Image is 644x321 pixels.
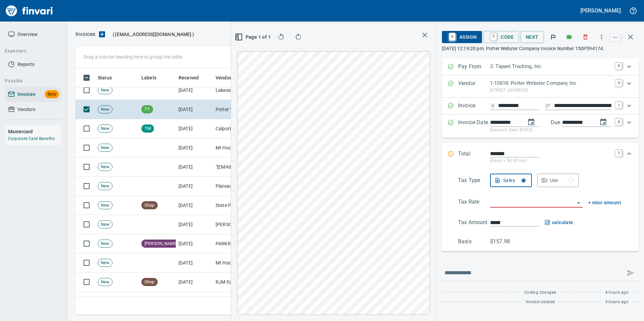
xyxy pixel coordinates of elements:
[98,221,112,228] span: New
[458,79,490,94] p: Vendor
[176,81,213,100] td: [DATE]
[98,260,112,266] span: New
[18,30,37,39] span: Overview
[98,106,112,113] span: New
[176,292,213,314] td: [DATE]
[176,215,213,234] td: [DATE]
[458,150,490,164] p: Total
[239,33,267,41] span: Page 1 of 1
[213,292,280,314] td: Westside Concrete Accessories (1-11115)
[447,31,477,43] span: Assign
[141,74,165,82] span: Click to Sort
[98,202,112,209] span: New
[458,63,490,71] p: Pay From
[615,150,622,156] a: T
[490,238,522,246] p: $157.98
[526,299,555,306] span: Invoice created
[45,91,59,98] span: Beta
[615,102,622,108] a: I
[526,33,539,41] span: Next
[179,74,199,82] span: Received
[213,253,280,273] td: Mt Hood Steel & Wood, LLC (1-38702)
[98,164,112,170] span: New
[615,118,622,125] a: D
[213,234,280,253] td: PARKROSE HARDWARE [GEOGRAPHIC_DATA] <[PERSON_NAME][EMAIL_ADDRESS][PERSON_NAME][DOMAIN_NAME]>
[98,145,112,151] span: New
[213,177,280,196] td: Plateau Archaeological Investigations (1-39118)
[458,102,490,110] p: Invoice
[18,60,34,69] span: Reports
[490,102,495,110] svg: Invoice number
[545,218,573,227] span: calculate
[5,47,56,55] span: Expenses
[142,106,153,113] span: TT
[18,90,35,99] span: Invoices
[98,87,112,94] span: New
[611,34,621,41] a: esc
[109,31,194,38] p: ( )
[503,176,526,185] div: Sales
[615,79,622,86] a: V
[176,119,213,138] td: [DATE]
[520,31,544,43] button: Next Invoice
[115,31,192,38] span: [EMAIL_ADDRESS][DOMAIN_NAME]
[442,114,639,138] div: Expand
[578,30,593,44] button: Discard
[442,171,639,251] div: Expand
[574,198,583,208] button: Open
[95,30,109,38] button: Upload an Invoice
[489,31,514,43] span: Code
[213,119,280,138] td: Calportland (6-11224)
[213,81,280,100] td: Lakeside Industries Inc. (1-10589)
[213,138,280,157] td: Mt Hood Steel & Wood, LLC (1-38702)
[551,118,583,127] p: Due
[75,30,95,38] nav: breadcrumb
[98,74,112,82] span: Status
[550,176,574,185] div: Use
[458,118,490,134] p: Invoice Date
[490,157,611,164] p: (basis + $0.00 tax)
[176,100,213,119] td: [DATE]
[84,53,182,60] p: Drag a column heading here to group the table
[216,74,255,82] span: Click to Sort
[442,143,639,171] div: Expand
[213,100,280,119] td: Potter Webster Company Inc (1-10818)
[142,279,157,285] span: Shop
[490,63,611,70] p: 2: Tapani Trucking, Inc.
[142,241,180,247] span: [PERSON_NAME]
[213,273,280,292] td: RJM Equipment Sales, LLC (1-21888)
[213,215,280,234] td: [PERSON_NAME] <[EMAIL_ADDRESS][DOMAIN_NAME]>
[490,33,497,40] a: C
[142,126,154,132] span: TM
[605,299,629,306] span: 4 hours ago
[490,87,611,94] p: [STREET_ADDRESS]
[523,114,539,130] button: change date
[213,157,280,177] td: "[EMAIL_ADDRESS][DOMAIN_NAME]" <[EMAIL_ADDRESS][DOMAIN_NAME]>
[605,289,629,296] span: 4 hours ago
[458,238,490,246] p: Basis
[5,77,56,85] span: Payable
[4,3,55,19] img: Finvari
[458,218,490,227] p: Tax Amount
[622,265,639,281] span: This records your message into the invoice and notifies anyone mentioned
[18,105,35,114] span: Vendors
[524,289,556,296] span: Coding changed
[176,273,213,292] td: [DATE]
[594,30,609,44] button: More
[442,75,639,98] div: Expand
[98,74,121,82] span: Click to Sort
[595,114,611,130] button: change due date
[580,7,621,14] h5: [PERSON_NAME]
[458,198,490,208] p: Tax Rate
[176,177,213,196] td: [DATE]
[8,136,55,141] a: Corporate Card Benefits
[98,241,112,247] span: New
[546,30,560,44] button: Flag
[490,127,611,134] p: Discount Date: [DATE]
[545,102,551,109] svg: Invoice description
[176,234,213,253] td: [DATE]
[142,202,157,209] span: Shop
[216,74,247,82] span: Vendor / From
[98,183,112,189] span: New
